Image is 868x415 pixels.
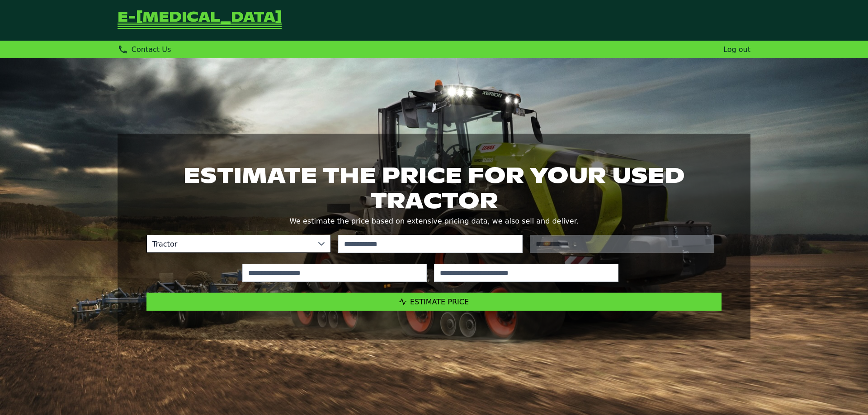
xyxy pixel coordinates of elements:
span: Tractor [147,235,312,252]
button: Estimate Price [146,293,722,311]
p: We estimate the price based on extensive pricing data, we also sell and deliver. [146,215,722,228]
div: Contact Us [118,44,171,55]
span: Contact Us [132,45,171,54]
a: Log out [723,45,750,54]
span: Estimate Price [410,298,469,306]
a: Go Back to Homepage [118,11,282,30]
h1: Estimate the price for your used tractor [146,163,722,213]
